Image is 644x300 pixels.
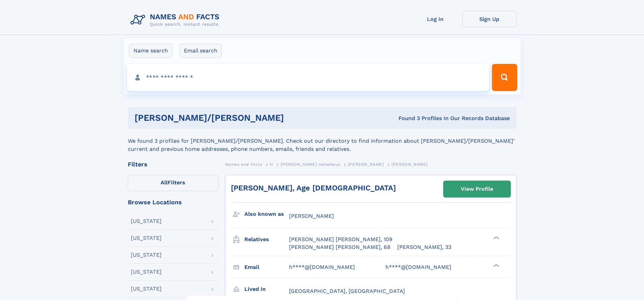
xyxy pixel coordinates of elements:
[461,181,493,197] div: View Profile
[270,160,273,168] a: H
[244,208,289,220] h3: Also known as
[231,184,396,192] a: [PERSON_NAME], Age [DEMOGRAPHIC_DATA]
[348,160,384,168] a: [PERSON_NAME]
[281,162,340,167] span: [PERSON_NAME] weisshaus
[289,236,392,243] a: [PERSON_NAME] [PERSON_NAME], 109
[289,244,390,251] a: [PERSON_NAME] [PERSON_NAME], 68
[391,162,428,167] span: [PERSON_NAME]
[128,175,218,191] label: Filters
[444,181,510,197] a: View Profile
[289,288,405,294] span: [GEOGRAPHIC_DATA], [GEOGRAPHIC_DATA]
[161,179,168,186] span: All
[270,162,273,167] span: H
[131,218,162,224] div: [US_STATE]
[348,162,384,167] span: [PERSON_NAME]
[128,161,218,167] div: Filters
[135,114,341,122] h1: [PERSON_NAME]/[PERSON_NAME]
[397,244,451,251] a: [PERSON_NAME], 33
[244,283,289,295] h3: Lived in
[180,44,222,58] label: Email search
[492,236,500,240] div: ❯
[128,129,517,153] div: We found 3 profiles for [PERSON_NAME]/[PERSON_NAME]. Check out our directory to find information ...
[225,160,262,168] a: Names and Facts
[492,263,500,268] div: ❯
[244,261,289,273] h3: Email
[244,234,289,245] h3: Relatives
[131,286,162,292] div: [US_STATE]
[462,11,517,27] a: Sign Up
[131,235,162,241] div: [US_STATE]
[131,252,162,258] div: [US_STATE]
[281,160,340,168] a: [PERSON_NAME] weisshaus
[128,199,218,205] div: Browse Locations
[492,64,517,91] button: Search Button
[289,213,334,219] span: [PERSON_NAME]
[131,269,162,275] div: [US_STATE]
[341,115,510,122] div: Found 3 Profiles In Our Records Database
[408,11,462,27] a: Log In
[127,64,489,91] input: search input
[129,44,172,58] label: Name search
[128,11,225,29] img: Logo Names and Facts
